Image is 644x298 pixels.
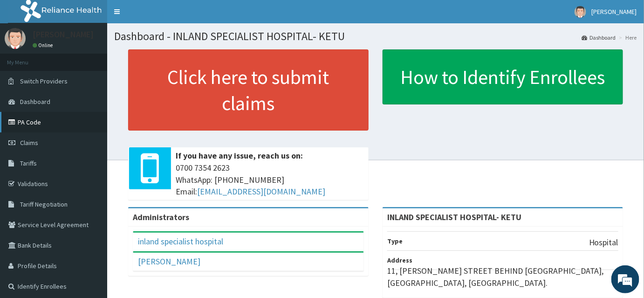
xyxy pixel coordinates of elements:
li: Here [617,34,637,42]
p: [PERSON_NAME] [33,30,94,39]
span: Tariff Negotiation [20,200,68,208]
b: If you have any issue, reach us on: [176,150,303,161]
span: Claims [20,139,38,147]
p: Hospital [589,236,618,249]
a: How to Identify Enrollees [383,49,623,104]
span: Switch Providers [20,77,68,85]
img: User Image [5,28,26,49]
a: [EMAIL_ADDRESS][DOMAIN_NAME] [197,186,325,197]
img: User Image [575,6,586,18]
b: Type [387,237,403,245]
span: 0700 7354 2623 WhatsApp: [PHONE_NUMBER] Email: [176,162,364,198]
strong: INLAND SPECIALIST HOSPITAL- KETU [387,212,521,222]
h1: Dashboard - INLAND SPECIALIST HOSPITAL- KETU [114,30,637,42]
a: Click here to submit claims [128,49,369,131]
a: Online [33,42,55,49]
b: Administrators [133,212,189,222]
span: Dashboard [20,97,50,106]
a: inland specialist hospital [138,236,223,247]
b: Address [387,256,412,264]
a: [PERSON_NAME] [138,256,200,267]
span: [PERSON_NAME] [592,7,637,16]
a: Dashboard [582,34,616,42]
span: Tariffs [20,159,37,167]
p: 11, [PERSON_NAME] STREET BEHIND [GEOGRAPHIC_DATA], [GEOGRAPHIC_DATA], [GEOGRAPHIC_DATA]. [387,265,618,289]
